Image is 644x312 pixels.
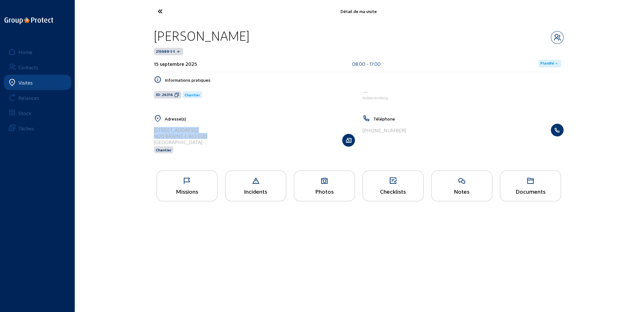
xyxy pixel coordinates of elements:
div: Contacts [18,64,38,70]
div: Tâches [18,125,34,131]
span: 215989-1-1 [156,49,175,54]
a: Stock [4,105,71,121]
div: Stock [18,110,31,116]
h5: Téléphone [373,116,564,121]
div: Photos [294,188,355,195]
div: Visites [18,80,33,86]
div: 08:00 - 17:00 [352,61,381,67]
div: [PHONE_NUMBER] [363,127,406,133]
div: [GEOGRAPHIC_DATA] [154,139,207,145]
div: Missions [157,188,217,195]
a: Contacts [4,59,71,75]
span: ID: 26316 [156,92,173,97]
div: [STREET_ADDRESS] [154,127,207,133]
div: 1420 BRAINE-L'ALLEUD [154,133,207,139]
div: [PERSON_NAME] [154,28,249,44]
div: Home [18,49,32,55]
img: Aqua Protect [363,92,369,94]
a: Visites [4,75,71,90]
a: Tâches [4,121,71,136]
span: Planifié [540,61,554,66]
div: Documents [500,188,561,195]
div: Notes [432,188,492,195]
a: Home [4,44,71,59]
span: Kelderdichting [363,95,388,100]
div: Checklists [363,188,423,195]
div: Détail de ma visite [219,9,499,14]
div: 15 septembre 2025 [154,61,197,67]
div: Incidents [225,188,286,195]
h5: Adresse(s) [165,116,355,121]
div: Relances [18,95,39,101]
a: Relances [4,90,71,105]
span: Chantier [156,148,171,152]
h5: Informations pratiques [165,77,564,83]
img: logo-oneline.png [4,17,53,24]
span: Chantier [184,93,200,97]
